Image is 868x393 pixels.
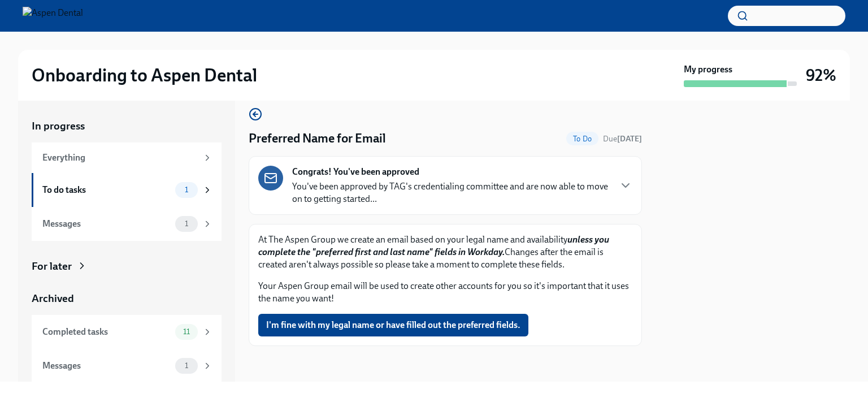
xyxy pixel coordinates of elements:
h2: Onboarding to Aspen Dental [32,64,257,87]
span: Due [603,134,642,144]
a: Archived [32,291,222,306]
strong: Congrats! You've been approved [292,166,419,178]
div: Messages [42,360,171,372]
a: Completed tasks11 [32,315,222,349]
a: Messages1 [32,207,222,241]
a: To do tasks1 [32,173,222,207]
img: Aspen Dental [23,7,83,25]
span: I'm fine with my legal name or have filled out the preferred fields. [266,319,520,331]
strong: [DATE] [617,134,642,144]
p: Your Aspen Group email will be used to create other accounts for you so it's important that it us... [258,280,632,305]
span: 1 [178,185,195,194]
span: 1 [178,361,195,370]
a: Everything [32,142,222,173]
p: At The Aspen Group we create an email based on your legal name and availability Changes after the... [258,234,632,271]
button: I'm fine with my legal name or have filled out the preferred fields. [258,314,528,336]
a: Messages1 [32,349,222,383]
div: Messages [42,218,171,230]
span: 11 [176,327,197,336]
div: For later [32,259,72,274]
div: Everything [42,152,198,164]
div: Completed tasks [42,326,171,338]
a: For later [32,259,222,274]
strong: My progress [684,63,732,76]
p: You've been approved by TAG's credentialing committee and are now able to move on to getting star... [292,180,610,205]
span: To Do [566,135,598,143]
span: August 19th, 2025 10:00 [603,133,642,144]
a: In progress [32,119,222,133]
h3: 92% [806,65,836,85]
div: To do tasks [42,184,171,196]
span: 1 [178,219,195,228]
h4: Preferred Name for Email [249,130,386,147]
